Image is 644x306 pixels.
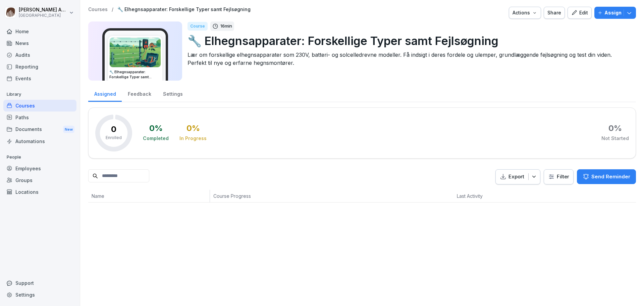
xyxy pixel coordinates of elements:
div: Filter [548,173,569,180]
div: 0 % [149,124,163,132]
a: Home [3,26,76,37]
a: Reporting [3,61,76,73]
p: People [3,152,76,163]
a: Courses [3,100,76,112]
p: / [112,7,113,12]
img: fj77uby0edc8j7511z6kteqq.png [110,38,161,67]
a: Audits [3,49,76,61]
button: Edit [568,7,592,19]
div: Documents [3,123,76,136]
button: Export [495,169,540,184]
div: 0 % [608,124,622,132]
button: Assign [594,7,636,19]
button: Actions [509,7,541,19]
button: Filter [544,170,573,184]
div: In Progress [179,135,207,142]
button: Send Reminder [577,169,636,184]
p: [PERSON_NAME] Andreasen [19,7,68,13]
div: 0 % [186,124,200,132]
div: Share [547,9,561,16]
a: Settings [157,85,189,102]
div: Completed [143,135,169,142]
a: Groups [3,174,76,186]
div: Support [3,277,76,289]
p: 🔧 Elhegnsapparater: Forskellige Typer samt Fejlsøgning [187,32,631,49]
div: Not Started [601,135,629,142]
p: Send Reminder [591,173,630,180]
a: News [3,37,76,49]
a: Events [3,73,76,84]
p: Library [3,89,76,100]
a: 🔧 Elhegnsapparater: Forskellige Typer samt Fejlsøgning [117,7,251,12]
a: Feedback [122,85,157,102]
p: Last Activity [457,192,526,200]
div: Actions [513,9,537,16]
a: Assigned [88,85,122,102]
a: DocumentsNew [3,123,76,136]
p: [GEOGRAPHIC_DATA] [19,13,68,18]
p: Course Progress [213,192,359,200]
a: Automations [3,135,76,147]
div: New [63,126,74,133]
p: Assign [604,9,622,16]
p: 0 [111,125,116,133]
button: Share [544,7,565,19]
a: Settings [3,289,76,301]
div: Edit [571,9,588,16]
a: Locations [3,186,76,198]
a: Employees [3,163,76,174]
p: Name [92,192,206,200]
p: Enrolled [106,135,122,141]
h3: 🔧 Elhegnsapparater: Forskellige Typer samt Fejlsøgning [109,70,161,80]
div: Course [187,22,208,31]
a: Paths [3,112,76,123]
a: Courses [88,7,108,12]
p: Export [508,173,524,181]
p: 16 min [220,23,232,30]
p: Lær om forskellige elhegnsapparater som 230V, batteri- og solcelledrevne modeller. Få indsigt i d... [187,51,631,67]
